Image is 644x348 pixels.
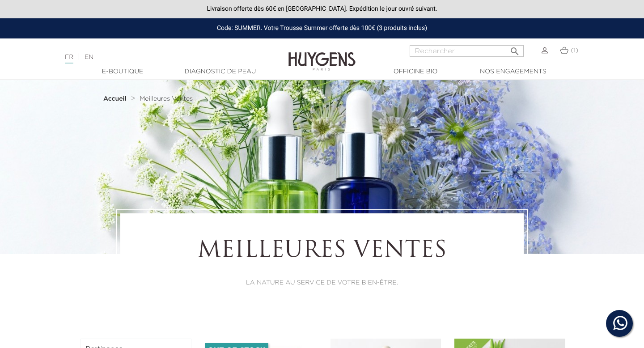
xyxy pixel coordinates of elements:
strong: Accueil [103,96,127,102]
span: Meilleures Ventes [140,96,193,102]
button:  [507,42,523,55]
div: | [60,52,262,63]
img: Huygens [288,38,356,72]
input: Rechercher [410,45,524,57]
h1: Meilleures Ventes [145,238,499,265]
a: Diagnostic de peau [175,67,265,76]
i:  [509,43,520,54]
a: (1) [560,47,578,54]
a: E-Boutique [78,67,167,76]
span: (1) [571,47,578,54]
a: FR [65,54,73,64]
a: EN [85,54,93,60]
a: Officine Bio [371,67,460,76]
a: Nos engagements [468,67,558,76]
a: Accueil [103,95,128,102]
a: Meilleures Ventes [140,95,193,102]
p: LA NATURE AU SERVICE DE VOTRE BIEN-ÊTRE. [145,278,499,288]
